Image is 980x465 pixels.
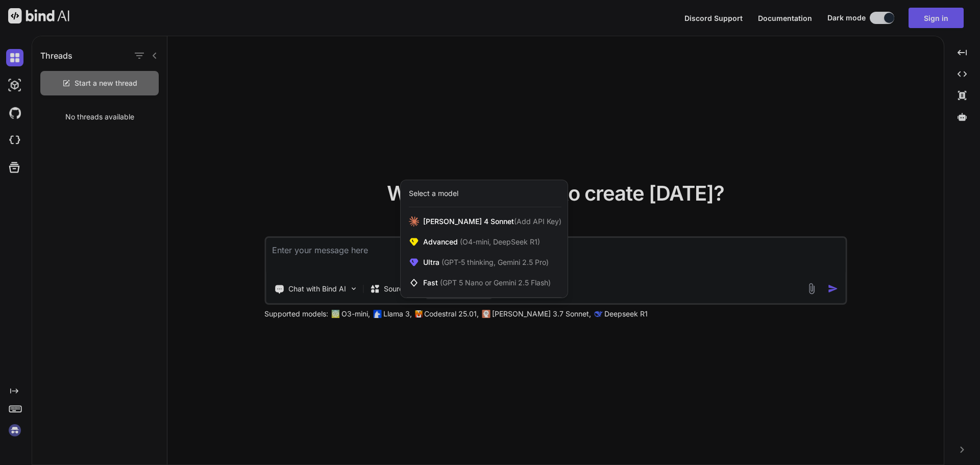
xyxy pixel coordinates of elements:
span: Advanced [423,237,540,247]
span: (Add API Key) [514,217,561,226]
span: [PERSON_NAME] 4 Sonnet [423,216,561,227]
span: (GPT 5 Nano or Gemini 2.5 Flash) [440,278,551,287]
span: (GPT-5 thinking, Gemini 2.5 Pro) [439,258,549,266]
span: Ultra [423,257,549,267]
span: (O4-mini, DeepSeek R1) [458,237,540,246]
div: Select a model [409,188,458,199]
span: Fast [423,278,551,288]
